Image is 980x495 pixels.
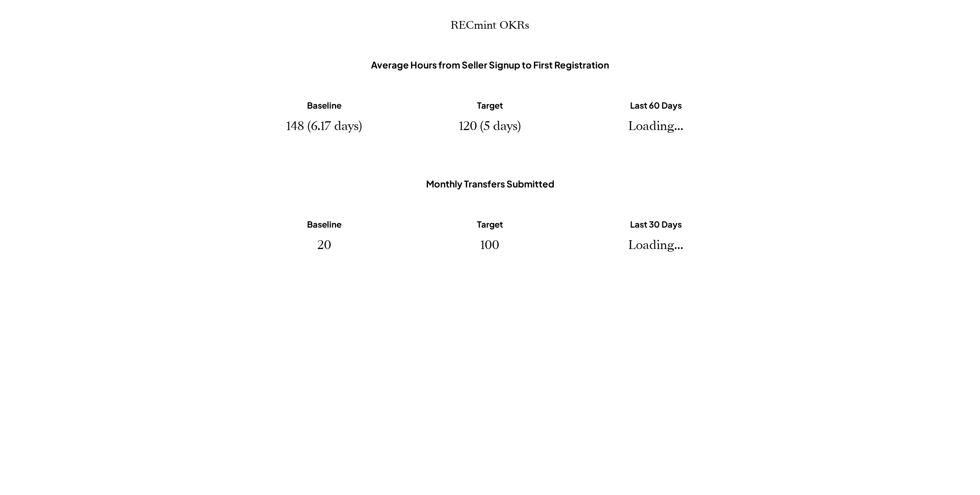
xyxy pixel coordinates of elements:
h2: 148 (6.17 days) [286,119,362,134]
h2: 120 (5 days) [459,119,521,134]
h3: Target [477,100,503,111]
h2: Loading... [628,238,683,252]
h2: Loading... [628,119,683,134]
h3: Last 60 Days [630,100,682,111]
h2: RECmint OKRs [451,19,529,32]
h3: Average Hours from Seller Signup to First Registration [371,59,609,71]
h3: Baseline [307,100,341,111]
h3: Target [477,219,503,230]
h2: 100 [480,238,499,252]
h2: 20 [317,238,331,252]
h3: Monthly Transfers Submitted [426,178,554,190]
h3: Last 30 Days [630,219,682,230]
h3: Baseline [307,219,341,230]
